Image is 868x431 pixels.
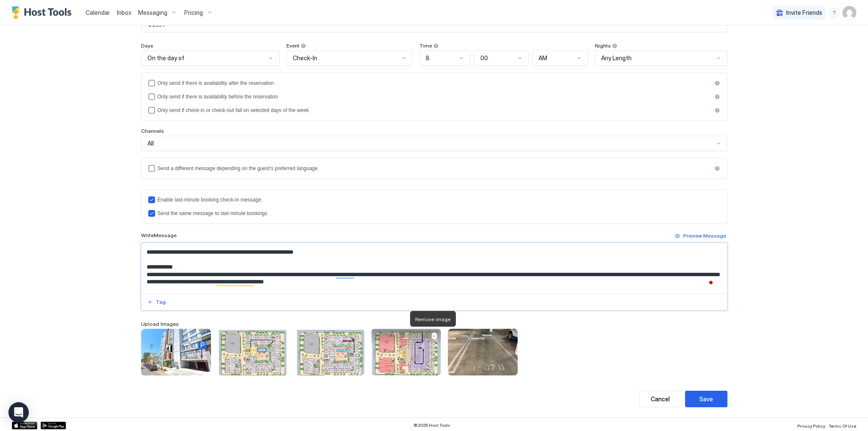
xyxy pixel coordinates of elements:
div: Save [699,395,713,403]
span: Days [141,42,153,49]
div: Only send if check-in or check-out fall on selected days of the week [158,107,712,113]
span: Privacy Policy [797,423,825,428]
div: View image [218,329,288,375]
a: Terms Of Use [829,421,856,430]
span: Invite Friends [786,9,822,17]
span: Channels [141,128,164,134]
span: Terms Of Use [829,423,856,428]
span: 00 [480,54,488,62]
div: Only send if there is availability after the reservation [158,80,712,86]
span: Upload Images [141,321,179,327]
span: On the day of [147,54,184,62]
div: View image [294,329,364,375]
div: beforeReservation [148,93,720,100]
span: Pricing [184,9,203,17]
div: Open Intercom Messenger [8,402,29,423]
a: App Store [12,422,37,429]
span: Event [286,42,300,49]
div: lastMinuteMessageIsTheSame [148,210,720,217]
a: Google Play Store [41,422,66,429]
div: Only send if there is availability before the reservation [158,94,712,100]
div: Preview Message [683,232,726,240]
div: Enable last-minute booking check-in message. [158,197,720,203]
div: isLimited [148,107,720,114]
span: AM [538,54,547,62]
span: 8 [426,54,430,62]
span: All [147,140,154,147]
div: afterReservation [148,80,720,87]
div: View image [141,329,211,375]
div: View image [371,329,441,375]
div: languagesEnabled [148,165,720,172]
a: Calendar [86,8,110,17]
button: Preview Message [674,231,727,241]
div: Cancel [651,395,670,403]
span: Calendar [86,9,110,16]
div: Send a different message depending on the guest's preferred language [158,165,712,171]
div: lastMinuteMessageEnabled [148,196,720,203]
div: User profile [843,6,856,20]
span: Nights [595,42,611,49]
div: Send the same message to last-minute bookings [158,210,720,216]
a: Host Tools Logo [12,6,75,19]
button: Cancel [639,391,682,407]
span: Messaging [138,9,167,17]
a: Privacy Policy [797,421,825,430]
span: Time [419,42,432,49]
div: View image [448,329,518,375]
div: menu [829,8,839,18]
textarea: To enrich screen reader interactions, please activate Accessibility in Grammarly extension settings [141,243,727,293]
span: Remove image [415,316,451,322]
span: © 2025 Host Tools [413,423,450,428]
div: Tag [156,298,166,306]
button: Tag [146,297,167,307]
button: Save [685,391,727,407]
a: Inbox [117,8,131,17]
span: Inbox [117,9,131,16]
span: Write Message [141,232,177,238]
span: Any Length [601,54,632,62]
span: Check-In [293,54,317,62]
